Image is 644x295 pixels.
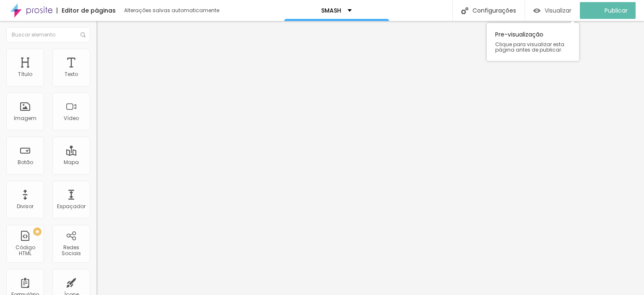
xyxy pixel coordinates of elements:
div: Título [18,71,32,77]
div: Pre-visualização [487,23,579,61]
p: SMASH [321,8,341,13]
div: Redes Sociais [55,245,88,257]
div: Alterações salvas automaticamente [124,8,221,13]
span: Publicar [605,7,628,14]
button: Publicar [580,2,636,19]
div: Vídeo [64,115,79,121]
div: Botão [18,159,33,165]
div: Editor de páginas [57,8,116,13]
iframe: Editor [96,21,644,295]
div: Código HTML [8,245,42,257]
img: Icone [80,32,86,37]
img: view-1.svg [533,7,540,14]
img: Icone [461,7,468,14]
div: Imagem [14,115,36,121]
input: Buscar elemento [6,27,90,42]
button: Visualizar [525,2,580,19]
div: Texto [65,71,78,77]
div: Espaçador [57,204,86,209]
div: Divisor [17,204,34,209]
div: Mapa [64,159,79,165]
span: Visualizar [545,7,571,14]
span: Clique para visualizar esta página antes de publicar. [495,42,571,52]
